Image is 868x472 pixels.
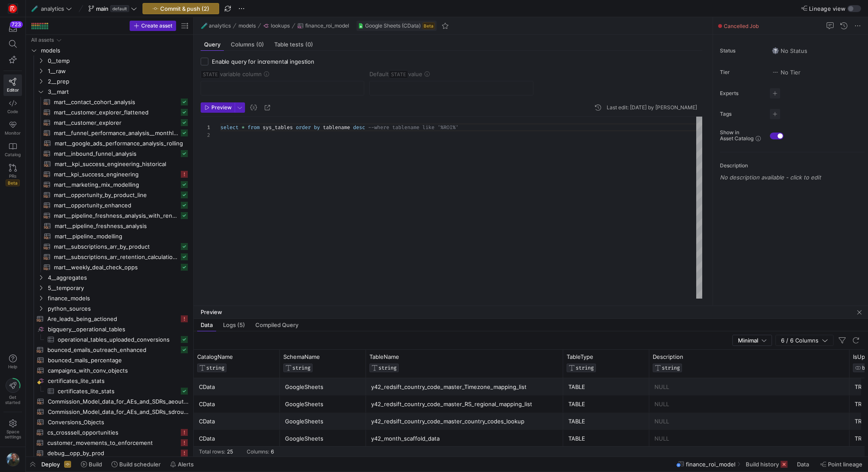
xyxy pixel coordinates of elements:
[29,231,190,241] a: mart__pipeline_modelling​​​​​​​​​​
[54,149,179,159] span: mart__inbound_funnel_analysis​​​​​​​​​​
[29,117,190,128] div: Press SPACE to select this row.
[48,293,189,303] span: finance_models
[212,58,314,65] span: Enable query for incremental ingestion
[29,35,190,45] div: Press SPACE to select this row.
[29,355,190,365] a: bounced_mails_percentage​​​​​​​​​​
[29,210,190,221] a: mart__pipeline_freshness_analysis_with_renewals​​​​​​​​​​
[47,438,179,448] span: customer_movements_to_enforcement​​​​​​​​​​
[29,386,190,396] a: certificates_lite_stats​​​​​​​​​
[209,23,231,29] span: analytics
[48,304,189,314] span: python_sources
[720,90,763,96] span: Experts
[5,429,21,439] span: Space settings
[110,5,129,12] span: default
[29,148,190,159] div: Press SPACE to select this row.
[772,47,807,54] span: No Status
[29,66,190,76] div: Press SPACE to select this row.
[654,379,844,395] div: NULL
[781,337,822,344] span: 6 / 6 Columns
[353,124,365,131] span: desc
[48,77,189,86] span: 2__prep
[29,128,190,138] div: Press SPACE to select this row.
[29,179,190,190] div: Press SPACE to select this row.
[58,335,179,345] span: operational_tables_uploaded_conversions​​​​​​​​​
[227,449,233,455] div: 25
[261,21,292,31] button: lookups
[31,6,37,12] span: 🧪
[371,430,558,447] div: y42_month_scaffold_data
[96,5,108,12] span: main
[9,4,17,13] img: https://storage.googleapis.com/y42-prod-data-exchange/images/C0c2ZRu8XU2mQEXUlKrTCN4i0dD3czfOt8UZ...
[274,42,313,47] span: Table tests
[7,87,19,93] span: Editor
[271,23,290,29] span: lookups
[29,159,190,169] div: Press SPACE to select this row.
[29,159,190,169] a: mart__kpi_success_engineering_historical​​​​​​​​​​
[29,76,190,86] div: Press SPACE to select this row.
[358,23,363,28] img: undefined
[29,86,190,97] div: Press SPACE to select this row.
[54,170,179,179] span: mart__kpi_success_engineering​​​​​​​​​​
[720,69,763,75] span: Tier
[6,179,20,186] span: Beta
[296,124,311,131] span: order
[29,345,190,355] a: bounced_emails_outreach_enhanced​​​​​​​​​​
[29,365,190,376] div: Press SPACE to select this row.
[29,376,190,386] a: certificates_lite_stats​​​​​​​​
[55,139,189,148] span: mart__google_ads_performance_analysis_rolling​​​​​​​​​​
[54,252,179,262] span: mart__subscriptions_arr_retention_calculations​​​​​​​​​​
[29,293,190,303] div: Press SPACE to select this row.
[323,124,350,131] span: tablename
[770,67,803,78] button: No tierNo Tier
[199,449,225,455] div: Total rows:
[29,448,190,458] a: debug__opp_by_prod​​​​​​​​​​
[285,413,361,430] div: GoogleSheets
[365,23,421,29] span: Google Sheets (CData)
[3,375,22,408] button: Getstarted
[201,123,210,131] div: 1
[797,461,809,468] span: Data
[29,45,190,56] div: Press SPACE to select this row.
[199,379,275,395] div: CData
[295,21,351,31] button: finance_roi_model
[54,242,179,252] span: mart__subscriptions_arr_by_product​​​​​​​​​​
[3,117,22,139] a: Monitor
[201,23,207,29] span: 🧪
[3,74,22,96] a: Editor
[775,335,834,346] button: 6 / 6 Columns
[809,5,846,12] span: Lineage view
[369,353,399,360] span: TableName
[256,42,264,47] span: (0)
[29,252,190,262] div: Press SPACE to select this row.
[204,42,220,47] span: Query
[29,427,190,438] div: Press SPACE to select this row.
[314,124,320,131] span: by
[29,345,190,355] div: Press SPACE to select this row.
[29,262,190,272] a: mart__weekly_deal_check_opps​​​​​​​​​​
[29,417,190,427] div: Press SPACE to select this row.
[285,430,361,447] div: GoogleSheets
[305,23,349,29] span: finance_roi_model
[29,314,190,324] a: Are_leads_being_actioned​​​​​​​​​​
[29,56,190,66] div: Press SPACE to select this row.
[770,45,809,56] button: No statusNo Status
[29,138,190,148] div: Press SPACE to select this row.
[255,322,298,328] span: Compiled Query
[54,180,179,190] span: mart__marketing_mix_modelling​​​​​​​​​​
[54,97,179,107] span: mart__contact_cohort_analysis​​​​​​​​​​
[54,118,179,128] span: mart__customer_explorer​​​​​​​​​​
[55,221,189,231] span: mart__pipeline_freshness_analysis​​​​​​​​​​
[143,3,219,14] button: Commit & push (2)
[720,111,763,117] span: Tags
[816,457,866,472] button: Point lineage
[29,438,190,448] div: Press SPACE to select this row.
[378,365,397,371] span: STRING
[166,457,198,472] button: Alerts
[48,324,189,334] span: bigquery__operational_tables​​​​​​​​
[29,252,190,262] a: mart__subscriptions_arr_retention_calculations​​​​​​​​​​
[248,124,260,131] span: from
[368,124,459,131] span: --where tablename like '%ROI%'
[29,117,190,128] a: mart__customer_explorer​​​​​​​​​​
[54,201,179,210] span: mart__opportunity_enhanced​​​​​​​​​​
[29,407,190,417] div: Press SPACE to select this row.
